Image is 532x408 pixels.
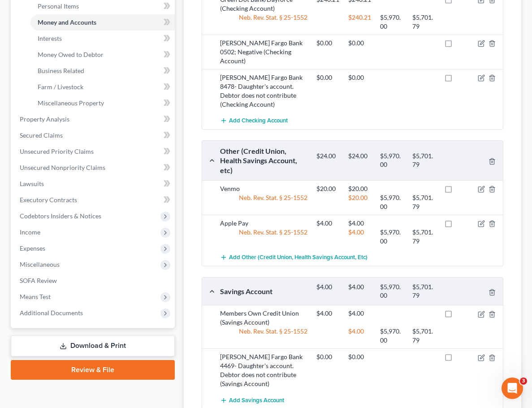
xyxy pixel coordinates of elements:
[344,13,376,31] div: $240.21
[38,35,62,42] span: Interests
[312,73,344,82] div: $0.00
[20,277,57,284] span: SOFA Review
[30,30,175,47] a: Interests
[312,283,344,299] div: $4.00
[216,146,311,175] div: Other (Credit Union, Health Savings Account, etc)
[312,39,344,48] div: $0.00
[38,67,84,74] span: Business Related
[344,327,376,345] div: $4.00
[408,152,440,169] div: $5,701.79
[20,228,40,236] span: Income
[13,192,175,208] a: Executory Contracts
[344,193,376,211] div: $20.00
[344,219,376,228] div: $4.00
[376,228,407,246] div: $5,970.00
[220,113,288,129] button: Add Checking Account
[38,99,104,107] span: Miscellaneous Property
[376,327,407,345] div: $5,970.00
[312,184,344,193] div: $20.00
[216,13,311,31] div: Neb. Rev. Stat. § 25-1552
[38,18,96,26] span: Money and Accounts
[408,193,440,211] div: $5,701.79
[220,249,368,266] button: Add Other (Credit Union, Health Savings Account, etc)
[30,14,175,30] a: Money and Accounts
[344,352,376,361] div: $0.00
[13,143,175,160] a: Unsecured Priority Claims
[216,286,311,296] div: Savings Account
[312,352,344,361] div: $0.00
[20,164,105,171] span: Unsecured Nonpriority Claims
[344,39,376,48] div: $0.00
[30,63,175,79] a: Business Related
[38,51,104,58] span: Money Owed to Debtor
[229,254,368,261] span: Add Other (Credit Union, Health Savings Account, etc)
[520,378,527,385] span: 3
[38,83,83,91] span: Farm / Livestock
[11,335,175,356] a: Download & Print
[20,293,51,300] span: Means Test
[216,184,311,193] div: Venmo
[216,228,311,246] div: Neb. Rev. Stat. § 25-1552
[30,79,175,95] a: Farm / Livestock
[30,95,175,111] a: Miscellaneous Property
[376,152,407,169] div: $5,970.00
[344,283,376,299] div: $4.00
[20,260,60,268] span: Miscellaneous
[216,39,311,65] div: [PERSON_NAME] Fargo Bank 0502; Negative (Checking Account)
[408,327,440,345] div: $5,701.79
[376,283,407,299] div: $5,970.00
[408,13,440,31] div: $5,701.79
[376,13,407,31] div: $5,970.00
[38,2,79,10] span: Personal Items
[13,160,175,176] a: Unsecured Nonpriority Claims
[20,131,63,139] span: Secured Claims
[20,244,45,252] span: Expenses
[344,228,376,246] div: $4.00
[344,73,376,82] div: $0.00
[312,219,344,228] div: $4.00
[11,360,175,380] a: Review & File
[312,309,344,318] div: $4.00
[216,73,311,109] div: [PERSON_NAME] Fargo Bank 8478- Daughter's account. Debtor does not contribute (Checking Account)
[344,152,376,169] div: $24.00
[376,193,407,211] div: $5,970.00
[20,115,69,123] span: Property Analysis
[13,176,175,192] a: Lawsuits
[30,47,175,63] a: Money Owed to Debtor
[229,397,284,404] span: Add Savings Account
[312,152,344,169] div: $24.00
[408,228,440,246] div: $5,701.79
[216,219,311,228] div: Apple Pay
[13,273,175,289] a: SOFA Review
[20,212,101,220] span: Codebtors Insiders & Notices
[216,309,311,327] div: Members Own Credit Union (Savings Account)
[20,309,83,317] span: Additional Documents
[344,309,376,318] div: $4.00
[408,283,440,299] div: $5,701.79
[216,193,311,211] div: Neb. Rev. Stat. § 25-1552
[216,352,311,388] div: [PERSON_NAME] Fargo Bank 4469- Daughter's account. Debtor does not contribute (Savings Account)
[20,180,44,187] span: Lawsuits
[344,184,376,193] div: $20.00
[13,127,175,143] a: Secured Claims
[502,378,523,399] iframe: Intercom live chat
[20,196,77,204] span: Executory Contracts
[20,148,94,155] span: Unsecured Priority Claims
[229,117,288,125] span: Add Checking Account
[216,327,311,345] div: Neb. Rev. Stat. § 25-1552
[13,111,175,127] a: Property Analysis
